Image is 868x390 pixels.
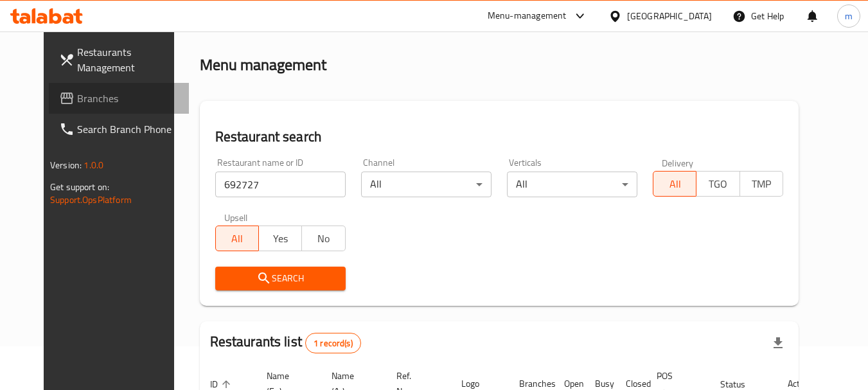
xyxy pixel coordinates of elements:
div: Export file [763,328,793,359]
span: Get support on: [50,179,109,195]
h2: Menu management [200,55,326,75]
h2: Restaurants list [210,332,361,353]
span: All [221,229,254,248]
span: 1.0.0 [84,157,103,173]
a: Search Branch Phone [49,114,189,145]
span: Restaurants Management [77,44,179,75]
button: Yes [258,226,302,251]
div: Menu-management [488,8,567,24]
button: Search [215,267,346,290]
label: Upsell [224,213,248,222]
span: No [307,229,340,248]
div: All [507,172,637,197]
button: No [301,226,345,251]
span: Yes [264,229,297,248]
span: Version: [50,157,82,173]
button: TMP [740,171,783,197]
div: All [361,172,492,197]
span: Branches [77,91,179,106]
div: [GEOGRAPHIC_DATA] [627,9,712,23]
span: Search [226,270,335,287]
span: TGO [702,175,734,193]
span: All [659,175,691,193]
button: All [653,171,696,197]
span: Search Branch Phone [77,121,179,137]
span: TMP [745,175,778,193]
a: Branches [49,83,189,114]
span: m [845,9,853,23]
input: Search for restaurant name or ID.. [215,172,346,197]
span: 1 record(s) [306,337,360,350]
h2: Restaurant search [215,127,783,146]
a: Support.OpsPlatform [50,191,132,208]
a: Restaurants Management [49,37,189,83]
button: All [215,226,259,251]
button: TGO [696,171,740,197]
label: Delivery [662,158,694,167]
